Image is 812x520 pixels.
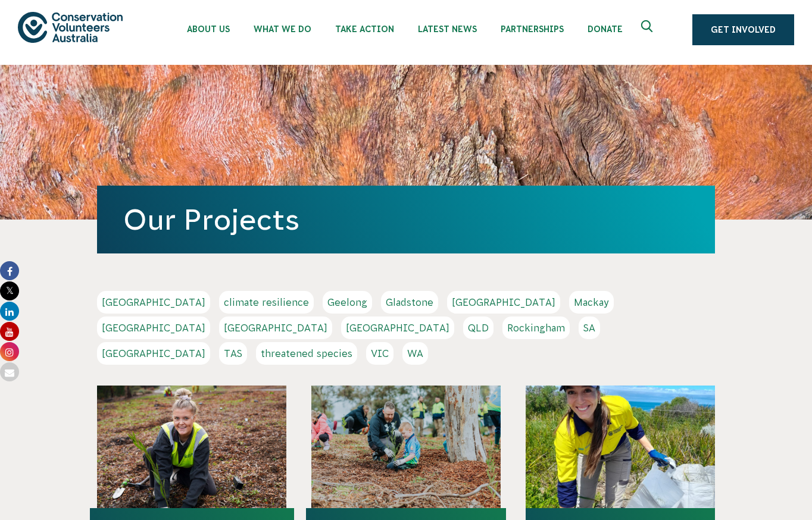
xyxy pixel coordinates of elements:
[402,342,428,365] a: WA
[502,317,570,339] a: Rockingham
[97,317,210,339] a: [GEOGRAPHIC_DATA]
[463,317,494,339] a: QLD
[569,291,614,314] a: Mackay
[335,24,394,34] span: Take Action
[579,317,600,339] a: SA
[219,317,332,339] a: [GEOGRAPHIC_DATA]
[18,12,123,42] img: logo.svg
[97,342,210,365] a: [GEOGRAPHIC_DATA]
[97,291,210,314] a: [GEOGRAPHIC_DATA]
[634,15,663,44] button: Expand search box Close search box
[418,24,477,34] span: Latest News
[381,291,438,314] a: Gladstone
[219,291,314,314] a: climate resilience
[187,24,230,34] span: About Us
[219,342,247,365] a: TAS
[256,342,357,365] a: threatened species
[501,24,564,34] span: Partnerships
[692,14,794,45] a: Get Involved
[254,24,311,34] span: What We Do
[447,291,560,314] a: [GEOGRAPHIC_DATA]
[366,342,393,365] a: VIC
[341,317,454,339] a: [GEOGRAPHIC_DATA]
[123,203,299,236] a: Our Projects
[588,24,623,34] span: Donate
[641,20,656,39] span: Expand search box
[323,291,372,314] a: Geelong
